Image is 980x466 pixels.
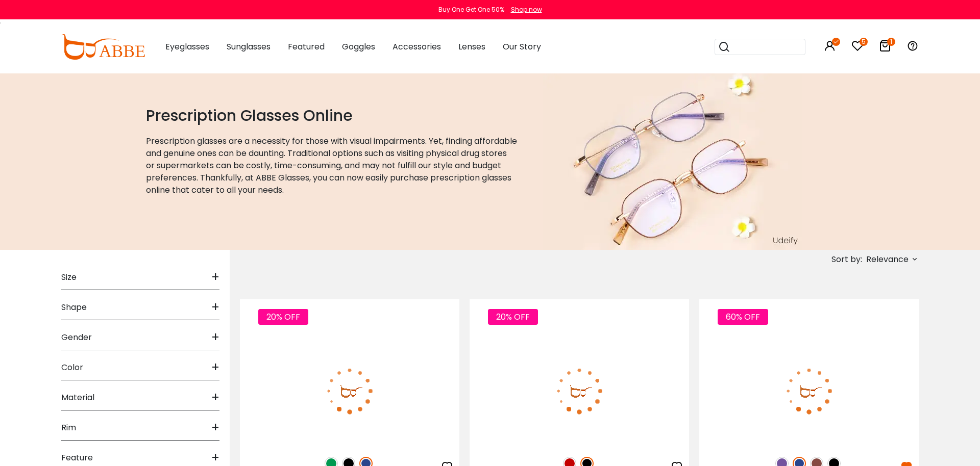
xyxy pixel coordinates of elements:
[61,385,94,410] span: Material
[699,336,919,446] img: Blue Hannah - Acetate ,Universal Bridge Fit
[393,41,441,53] span: Accessories
[288,41,325,53] span: Featured
[851,42,864,54] a: 5
[146,135,518,196] p: Prescription glasses are a necessity for those with visual impairments. Yet, finding affordable a...
[165,41,209,53] span: Eyeglasses
[227,41,271,53] span: Sunglasses
[543,71,802,250] img: prescription glasses online
[718,309,768,325] span: 60% OFF
[61,355,83,380] span: Color
[879,42,891,54] a: 1
[211,385,219,410] span: +
[860,38,868,46] i: 5
[887,38,895,46] i: 1
[211,265,219,290] span: +
[470,336,689,446] img: Black Nora - Acetate ,Universal Bridge Fit
[831,253,862,265] span: Sort by:
[211,325,219,350] span: +
[61,34,145,60] img: abbeglasses.com
[211,295,219,320] span: +
[211,355,219,380] span: +
[866,250,909,269] span: Relevance
[342,41,375,53] span: Goggles
[458,41,485,53] span: Lenses
[511,5,542,14] div: Shop now
[61,416,76,440] span: Rim
[488,309,538,325] span: 20% OFF
[503,41,541,53] span: Our Story
[61,295,87,320] span: Shape
[438,5,504,14] div: Buy One Get One 50%
[61,265,77,290] span: Size
[258,309,308,325] span: 20% OFF
[61,325,92,350] span: Gender
[146,107,518,125] h1: Prescription Glasses Online
[211,416,219,440] span: +
[240,336,459,446] img: Blue Machovec - Acetate ,Universal Bridge Fit
[506,5,542,14] a: Shop now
